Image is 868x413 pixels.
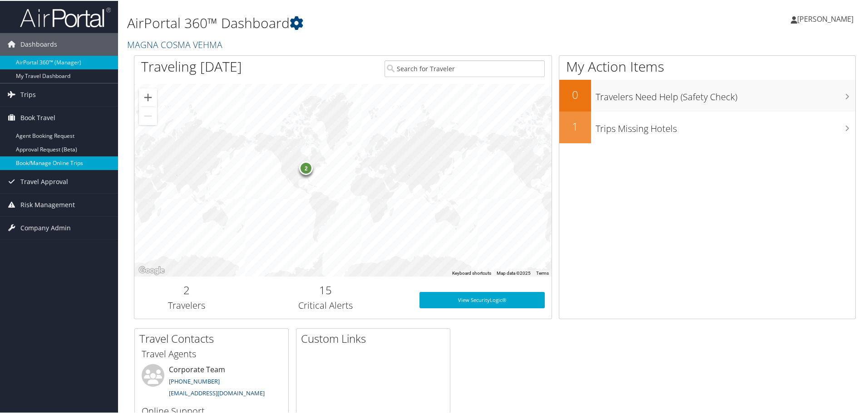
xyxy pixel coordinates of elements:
[141,282,232,297] h2: 2
[169,388,265,396] a: [EMAIL_ADDRESS][DOMAIN_NAME]
[536,270,549,275] a: Terms (opens in new tab)
[139,87,157,106] button: Zoom in
[127,13,617,32] h1: AirPortal 360™ Dashboard
[127,38,225,50] a: MAGNA COSMA VEHMA
[20,216,71,238] span: Company Admin
[169,376,220,384] a: [PHONE_NUMBER]
[559,56,855,75] h1: My Action Items
[797,13,853,23] span: [PERSON_NAME]
[452,269,491,276] button: Keyboard shortcuts
[559,118,591,133] h2: 1
[497,270,531,275] span: Map data ©2025
[559,79,855,111] a: 0Travelers Need Help (Safety Check)
[20,193,75,215] span: Risk Management
[559,111,855,142] a: 1Trips Missing Hotels
[20,170,68,192] span: Travel Approval
[596,117,855,134] h3: Trips Missing Hotels
[20,83,36,105] span: Trips
[246,282,406,297] h2: 15
[385,59,545,76] input: Search for Traveler
[299,161,313,175] div: 2
[559,86,591,102] h2: 0
[791,5,863,32] a: [PERSON_NAME]
[141,298,232,311] h3: Travelers
[596,85,855,102] h3: Travelers Need Help (Safety Check)
[137,264,167,276] img: Google
[141,56,242,75] h1: Traveling [DATE]
[301,330,450,345] h2: Custom Links
[419,291,545,307] a: View SecurityLogic®
[137,264,167,276] a: Open this area in Google Maps (opens a new window)
[20,106,55,128] span: Book Travel
[139,330,288,345] h2: Travel Contacts
[20,32,57,55] span: Dashboards
[20,6,111,27] img: airportal-logo.png
[137,363,286,400] li: Corporate Team
[139,106,157,124] button: Zoom out
[246,298,406,311] h3: Critical Alerts
[142,347,281,360] h3: Travel Agents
